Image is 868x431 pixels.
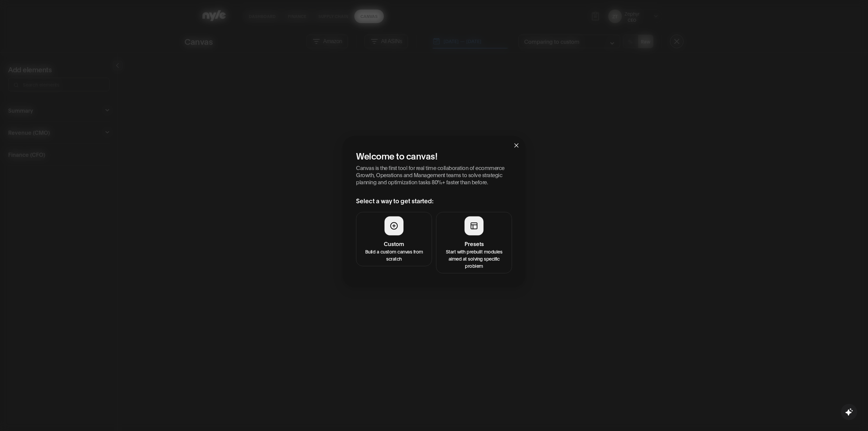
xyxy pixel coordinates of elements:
[356,196,512,205] h3: Select a way to get started:
[514,143,519,148] span: close
[507,136,526,154] button: Close
[440,240,508,248] h4: Presets
[436,212,512,274] button: PresetsStart with prebuilt modules aimed at solving specific problem
[440,248,508,269] p: Start with prebuilt modules aimed at solving specific problem
[356,164,512,185] p: Canvas is the first tool for real time collaboration of ecommerce Growth, Operations and Manageme...
[360,240,428,248] h4: Custom
[360,248,428,262] p: Build a custom canvas from scratch
[356,212,432,266] button: CustomBuild a custom canvas from scratch
[356,150,512,161] h2: Welcome to canvas!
